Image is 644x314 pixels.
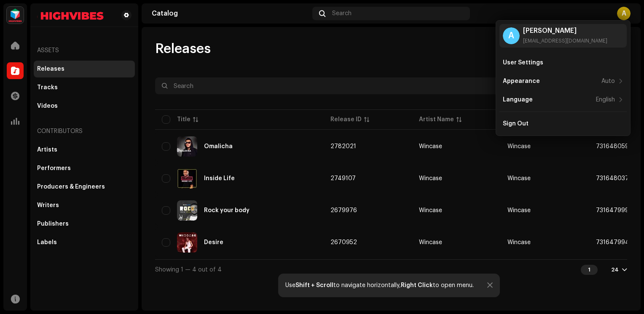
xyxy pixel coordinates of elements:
re-a-nav-header: Contributors [34,121,135,141]
span: Wincase [419,144,494,149]
span: 2670952 [330,239,357,245]
div: Inside Life [204,176,235,181]
div: Performers [37,165,71,172]
div: Desire [204,239,223,245]
div: Artist Name [419,115,454,124]
div: Videos [37,103,58,109]
div: Sign Out [503,120,529,127]
strong: Shift + Scroll [295,282,333,288]
span: Wincase [419,208,494,213]
re-m-nav-item: Language [499,91,627,108]
div: Wincase [419,239,442,245]
div: Language [503,96,533,103]
img: db4fc471-a309-4859-a4a5-9de96ace7852 [177,168,197,189]
re-m-nav-item: User Settings [499,54,627,71]
div: Wincase [419,208,442,213]
div: Producers & Engineers [37,184,105,190]
div: A [617,7,631,20]
span: 2679976 [330,208,357,213]
div: Rock your body [204,208,250,213]
div: Artists [37,146,57,153]
span: Search [332,10,352,17]
div: Release ID [330,115,362,124]
div: 24 [611,266,619,273]
span: Wincase [419,176,494,181]
div: 1 [581,265,598,275]
div: Labels [37,239,57,246]
span: 7316479993662 [596,208,644,213]
div: Writers [37,202,59,209]
img: feab3aad-9b62-475c-8caf-26f15a9573ee [7,7,24,24]
span: Releases [155,40,211,57]
img: fa2c62e8-662e-4dcb-9c43-c0ebedf4232c [177,232,197,253]
div: Releases [37,66,64,72]
div: English [596,96,615,103]
re-m-nav-item: Producers & Engineers [34,178,135,195]
re-a-nav-header: Assets [34,40,135,61]
div: Wincase [419,144,442,149]
div: Tracks [37,84,58,91]
re-m-nav-item: Artists [34,141,135,158]
span: Wincase [507,208,531,213]
div: Title [177,115,191,124]
re-m-nav-item: Labels [34,234,135,251]
div: Catalog [152,10,309,17]
input: Search [155,77,539,94]
div: Auto [601,78,615,85]
div: [EMAIL_ADDRESS][DOMAIN_NAME] [523,37,607,44]
div: [PERSON_NAME] [523,27,607,34]
span: 2782021 [330,144,356,149]
div: Publishers [37,221,69,227]
span: 2749107 [330,176,356,181]
div: Appearance [503,78,540,85]
div: User Settings [503,59,543,66]
div: Wincase [419,176,442,181]
re-m-nav-item: Appearance [499,73,627,90]
re-m-nav-item: Performers [34,160,135,177]
img: b6c1fab0-96c6-45db-939d-fbf2e74f711f [177,136,197,157]
div: Use to navigate horizontally, to open menu. [285,282,474,289]
re-m-nav-item: Tracks [34,79,135,96]
re-m-nav-item: Publishers [34,216,135,232]
img: d4093022-bcd4-44a3-a5aa-2cc358ba159b [37,10,108,20]
img: f76460a8-908c-4acf-a64a-73ca82b485c2 [177,200,197,221]
span: 7316480371831 [596,176,641,181]
div: Omalicha [204,144,233,149]
div: A [503,27,520,44]
re-m-nav-item: Sign Out [499,115,627,132]
span: Wincase [419,239,494,245]
re-m-nav-item: Videos [34,98,135,114]
span: Wincase [507,176,531,181]
span: Showing 1 — 4 out of 4 [155,267,222,273]
span: Wincase [507,239,531,245]
re-m-nav-item: Writers [34,197,135,214]
re-m-nav-item: Releases [34,61,135,77]
strong: Right Click [401,282,433,288]
span: Wincase [507,144,531,149]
